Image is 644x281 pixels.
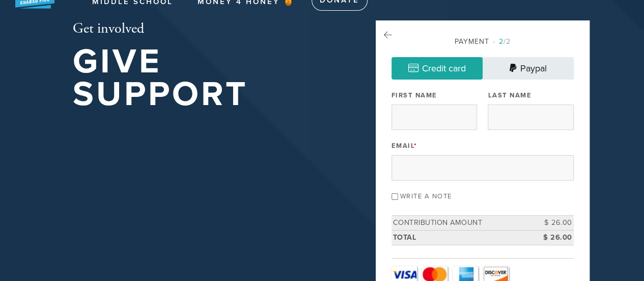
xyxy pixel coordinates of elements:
label: Write a note [400,192,452,200]
h2: Get involved [73,20,343,38]
h1: Give Support [73,45,343,111]
td: Contribution Amount [391,216,528,231]
label: First Name [391,91,437,100]
a: Paypal [483,57,574,80]
label: Last Name [488,91,531,100]
label: Email [391,141,417,150]
div: Payment [391,36,574,47]
span: /2 [493,37,511,46]
span: This field is required. [414,142,417,150]
td: $ 26.00 [528,230,574,245]
td: Total [391,230,528,245]
span: 2 [499,37,503,46]
td: $ 26.00 [528,216,574,231]
a: Credit card [391,57,483,80]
